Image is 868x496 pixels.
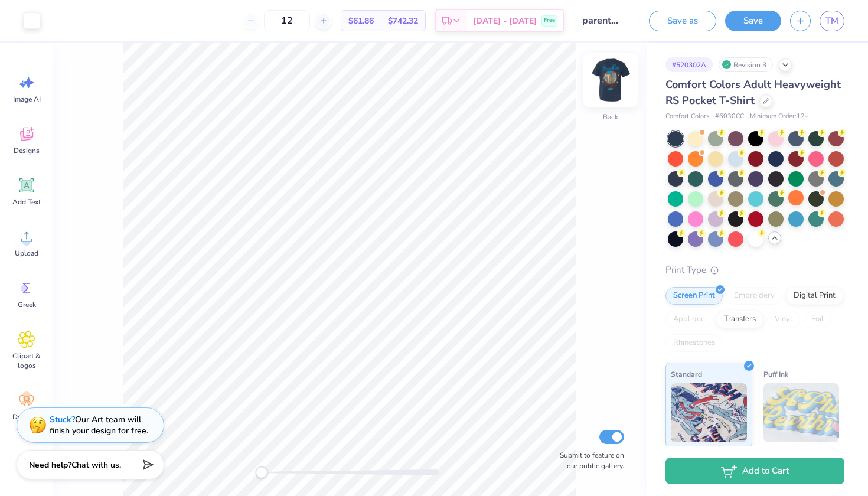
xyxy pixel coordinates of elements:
span: Chat with us. [71,459,121,471]
strong: Need help? [29,459,71,471]
input: Untitled Design [573,9,631,32]
button: Save as [649,11,716,31]
div: Our Art team will finish your design for free. [50,414,148,436]
span: Puff Ink [763,368,788,380]
span: Add Text [12,197,41,207]
span: Comfort Colors Adult Heavyweight RS Pocket T-Shirt [665,77,841,107]
div: Transfers [716,311,763,328]
a: TM [820,11,844,31]
input: – – [264,10,310,31]
div: Back [603,112,618,122]
div: Vinyl [767,311,800,328]
div: Embroidery [726,287,782,305]
strong: Stuck? [50,414,75,425]
div: Revision 3 [719,57,773,72]
span: # 6030CC [715,112,744,122]
span: Clipart & logos [7,351,46,370]
span: TM [825,14,838,28]
div: Digital Print [786,287,843,305]
div: # 520302A [665,57,713,72]
span: Standard [671,368,702,380]
span: Greek [18,300,36,309]
div: Print Type [665,263,844,277]
span: Comfort Colors [665,112,709,122]
span: Minimum Order: 12 + [750,112,809,122]
div: Screen Print [665,287,723,305]
label: Submit to feature on our public gallery. [553,450,624,471]
img: Puff Ink [763,383,840,442]
span: Decorate [12,412,41,422]
span: $61.86 [348,15,374,27]
span: Upload [15,249,38,258]
span: Free [544,17,555,25]
span: Image AI [13,94,41,104]
div: Foil [804,311,831,328]
div: Accessibility label [256,466,267,478]
span: Designs [14,146,40,155]
div: Applique [665,311,713,328]
button: Save [725,11,781,31]
img: Back [587,57,634,104]
div: Rhinestones [665,334,723,352]
span: $742.32 [388,15,418,27]
img: Standard [671,383,747,442]
span: [DATE] - [DATE] [473,15,537,27]
button: Add to Cart [665,458,844,484]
